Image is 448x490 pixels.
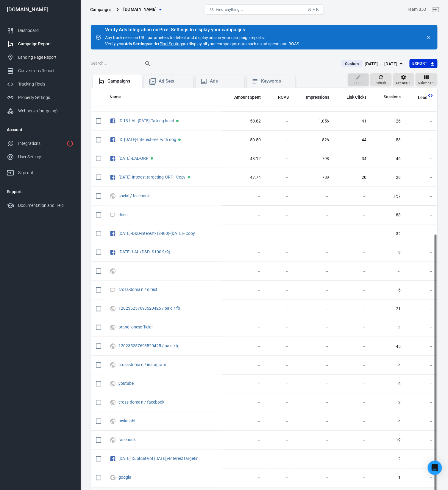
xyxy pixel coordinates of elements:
span: cross-domain / facebook [118,401,165,405]
a: google [118,475,131,480]
a: [DATE]-LAL-ORP [118,156,149,161]
svg: UTM & Web Traffic [110,268,116,275]
span: － [410,381,433,387]
div: AnyTrack relies on URL parameters to detect and display ads on your campaign reports. Verify your... [105,27,300,47]
span: brandijonesofficial.com [124,6,157,13]
span: 50.50 [227,137,261,143]
a: facebook [118,438,136,443]
span: － [271,269,289,275]
span: － [271,344,289,350]
a: Sign out [2,164,78,179]
span: － [410,137,433,143]
a: 120235257698520425 / paid / ig [118,344,179,349]
span: － [298,419,329,425]
div: ⌘ + K [308,7,319,12]
span: － [271,156,289,162]
span: Sessions [376,94,401,100]
svg: UTM & Web Traffic [110,380,116,387]
span: － [227,438,261,444]
span: Active [178,139,181,141]
span: － [227,325,261,331]
span: － [271,400,289,406]
span: 120235257698520425 / paid / fb [118,307,181,311]
a: ID:13-LAL-[DATE]-Talking head [118,119,174,123]
span: － [410,156,433,162]
a: youtube [118,382,134,386]
span: ID: 12-Sept 24-Interest-reel with dog [118,138,177,142]
span: 19 [376,438,401,444]
li: Support [2,184,78,199]
span: － [271,137,289,143]
span: － [298,212,329,218]
a: Integrations [2,137,78,150]
div: Open Intercom Messenger [428,461,442,475]
span: Name [110,94,129,100]
span: 1,056 [298,118,329,124]
span: 26 [376,118,401,124]
span: 21 [376,306,401,312]
a: cross-domain / direct [118,288,157,292]
span: brandijonesofficial [118,325,153,330]
div: Keywords [261,78,291,84]
span: Settings [396,80,408,86]
span: － [339,193,367,199]
span: － [298,381,329,387]
span: 32 [376,231,401,237]
span: － [410,175,433,181]
div: Sign out [18,170,74,176]
div: Campaigns [90,7,112,13]
span: － [271,419,289,425]
span: － [298,287,329,293]
div: Tracking Pixels [18,81,74,87]
span: － [410,306,433,312]
span: Lead [418,95,427,101]
a: Dashboard [2,24,78,37]
svg: Facebook Ads [110,230,116,237]
span: Amount Spent [234,94,261,100]
span: － [227,269,261,275]
span: － [271,175,289,181]
span: 48.12 [227,156,261,162]
a: Tracking Pixels [2,77,78,91]
span: － [410,456,433,462]
span: 44 [339,137,367,143]
div: Property Settings [18,94,74,101]
span: － [339,456,367,462]
span: The number of clicks on links within the ad that led to advertiser-specified destinations [339,93,367,100]
span: － [339,438,367,444]
span: － [298,400,329,406]
a: social / facebook [118,194,150,199]
span: － [227,400,261,406]
span: － [271,287,289,293]
span: 4 [376,362,401,368]
span: － [298,231,329,237]
div: [DATE] － [DATE] [365,60,398,68]
a: Property Settings [2,91,78,104]
span: － [227,475,261,481]
span: google [118,476,132,480]
span: mykajabi [118,419,136,424]
span: － [410,475,433,481]
span: The estimated total amount of money you've spent on your campaign, ad set or ad during its schedule. [234,93,261,100]
span: Sessions [384,94,401,100]
span: － [410,231,433,237]
span: － [410,269,433,275]
span: facebook [118,438,137,442]
svg: Google [110,474,116,481]
span: － [298,193,329,199]
a: [DATE] Duplicate of [DATE])-Interest targeting-(24-35 age range test) [118,457,243,461]
span: 47.74 [227,175,261,181]
span: The number of times your ads were on screen. [298,93,329,100]
span: youtube [118,382,135,386]
span: － [339,419,367,425]
span: － [227,419,261,425]
span: － [410,193,433,199]
span: 826 [298,137,329,143]
a: User Settings [2,150,78,164]
a: Landing Page Report [2,51,78,64]
span: Impressions [306,94,329,100]
span: 1 [376,475,401,481]
svg: UTM & Web Traffic [110,437,116,444]
span: － [227,306,261,312]
span: － [339,287,367,293]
